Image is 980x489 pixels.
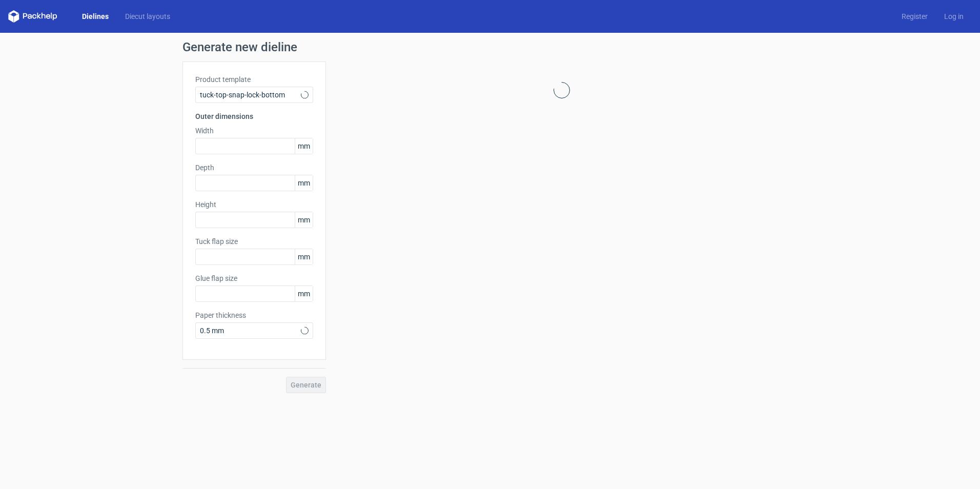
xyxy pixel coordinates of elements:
span: mm [295,138,313,154]
span: 0.5 mm [200,325,301,336]
label: Width [195,126,313,136]
label: Tuck flap size [195,236,313,247]
span: mm [295,212,313,228]
label: Product template [195,74,313,85]
span: mm [295,175,313,191]
a: Log in [936,11,972,22]
label: Depth [195,162,313,173]
h1: Generate new dieline [182,41,798,53]
span: mm [295,286,313,301]
a: Diecut layouts [117,11,178,22]
label: Paper thickness [195,310,313,320]
label: Height [195,199,313,210]
span: mm [295,249,313,264]
a: Dielines [74,11,117,22]
h3: Outer dimensions [195,111,313,121]
a: Register [893,11,936,22]
span: tuck-top-snap-lock-bottom [200,90,301,100]
label: Glue flap size [195,273,313,283]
